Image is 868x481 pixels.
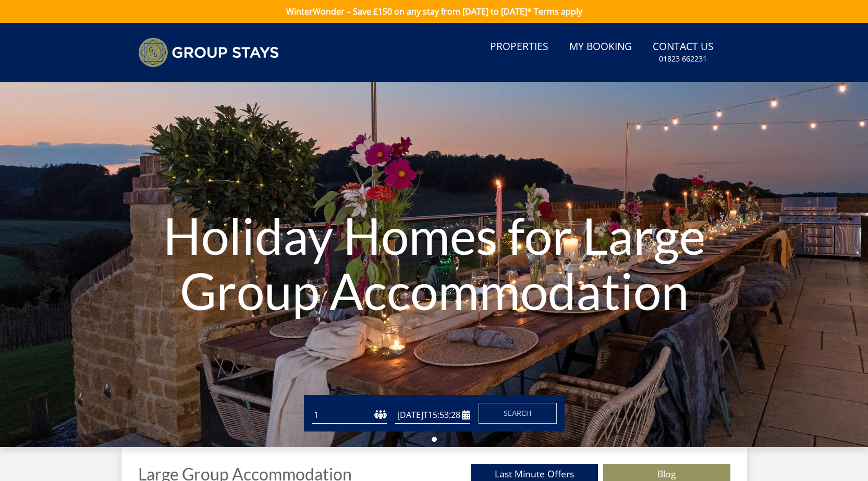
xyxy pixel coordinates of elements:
[504,408,532,418] span: Search
[138,38,279,67] img: Group Stays
[395,406,470,424] input: Arrival Date
[659,54,707,64] small: 01823 662231
[486,35,553,59] a: Properties
[479,403,557,424] button: Search
[565,35,636,59] a: My Booking
[649,35,718,69] a: Contact Us01823 662231
[130,187,738,339] h1: Holiday Homes for Large Group Accommodation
